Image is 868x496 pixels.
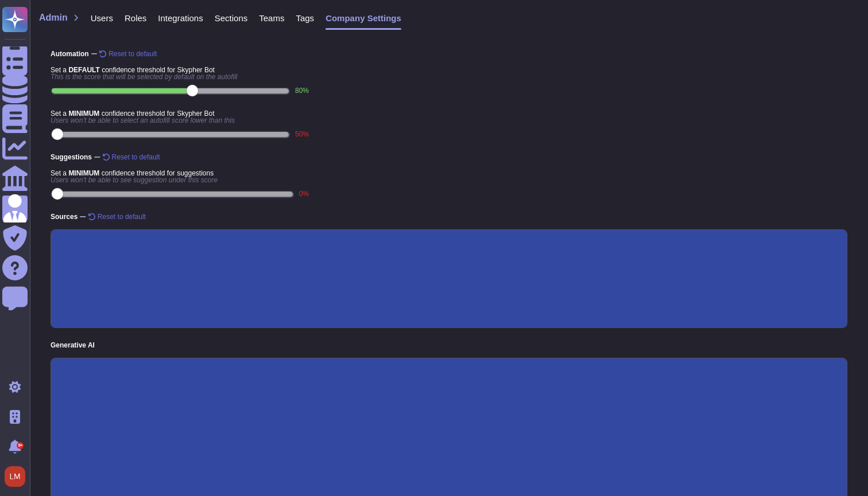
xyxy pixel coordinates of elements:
[259,14,284,22] span: Teams
[51,117,309,124] span: Users won't be able to select an autofill score lower than this
[98,213,146,220] span: Reset to default
[51,170,309,177] span: Set a confidence threshold for suggestions
[17,442,24,449] div: 9+
[51,213,847,220] span: Sources
[125,14,146,22] span: Roles
[5,466,25,487] img: user
[51,73,309,80] span: This is the score that will be selected by default on the autofill
[296,14,314,22] span: Tags
[295,87,309,94] label: 80 %
[51,342,847,349] span: Generative AI
[295,131,309,138] label: 50 %
[51,177,309,183] span: Users won't be able to see suggestion under this score
[108,50,157,57] span: Reset to default
[325,14,401,22] span: Company Settings
[51,154,847,161] span: Suggestions
[91,14,113,22] span: Users
[112,154,160,161] span: Reset to default
[68,66,99,74] b: DEFAULT
[158,14,203,22] span: Integrations
[88,213,146,220] button: Reset to default
[68,169,99,177] b: MINIMUM
[99,50,157,57] button: Reset to default
[2,464,33,489] button: user
[51,67,309,73] span: Set a confidence threshold for Skypher Bot
[39,13,68,22] span: Admin
[215,14,248,22] span: Sections
[51,110,309,117] span: Set a confidence threshold for Skypher Bot
[103,154,160,161] button: Reset to default
[51,50,847,57] span: Automation
[68,110,99,118] b: MINIMUM
[299,190,309,197] label: 0 %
